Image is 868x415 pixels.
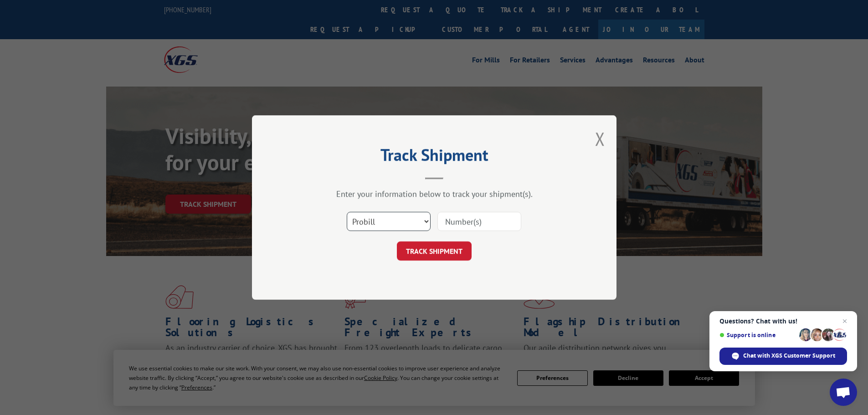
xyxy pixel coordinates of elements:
[830,379,857,406] a: Open chat
[298,189,571,199] div: Enter your information below to track your shipment(s).
[595,127,605,151] button: Close modal
[743,352,835,360] span: Chat with XGS Customer Support
[719,318,847,325] span: Questions? Chat with us!
[719,332,796,338] span: Support is online
[437,212,521,231] input: Number(s)
[298,149,571,166] h2: Track Shipment
[397,241,472,261] button: TRACK SHIPMENT
[719,348,847,365] span: Chat with XGS Customer Support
